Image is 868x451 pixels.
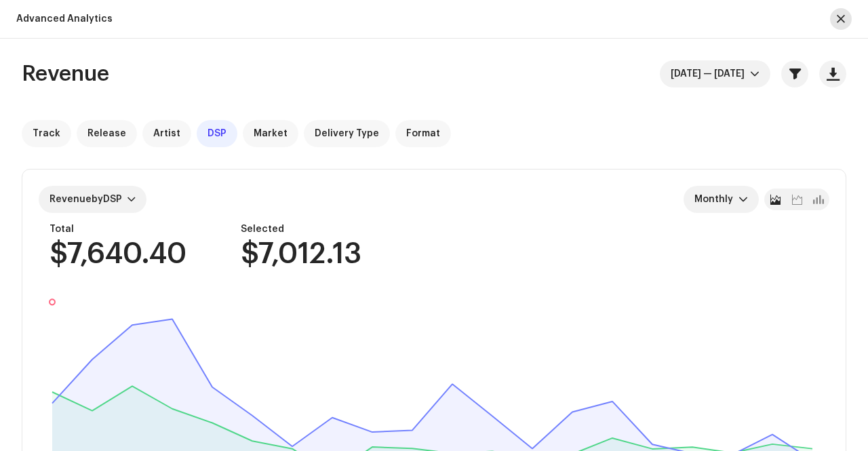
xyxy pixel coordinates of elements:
[315,128,379,139] span: Delivery Type
[241,224,361,235] div: Selected
[750,60,759,87] div: dropdown trigger
[738,186,748,213] div: dropdown trigger
[208,128,226,139] span: DSP
[406,128,440,139] span: Format
[671,60,750,87] span: Jan 2024 — Aug 2025
[254,128,288,139] span: Market
[694,186,738,213] span: Monthly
